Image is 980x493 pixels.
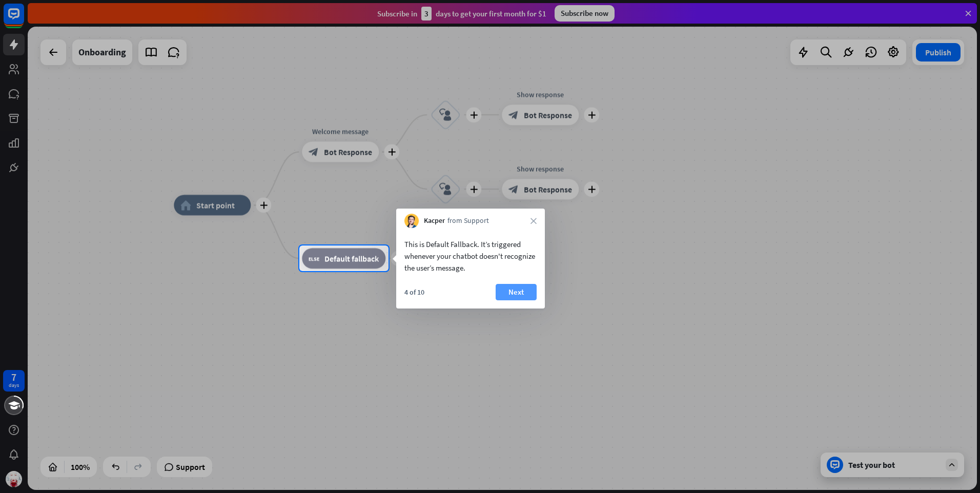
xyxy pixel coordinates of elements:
[530,218,537,224] i: close
[447,216,489,226] span: from Support
[404,238,537,274] div: This is Default Fallback. It’s triggered whenever your chatbot doesn't recognize the user’s message.
[496,284,537,300] button: Next
[424,216,445,226] span: Kacper
[8,4,39,35] button: Open LiveChat chat widget
[404,287,424,297] div: 4 of 10
[324,253,379,263] span: Default fallback
[309,253,319,263] i: block_fallback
